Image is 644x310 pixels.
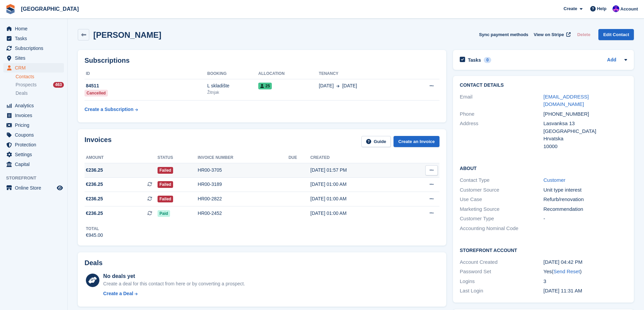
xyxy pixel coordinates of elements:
[544,177,566,183] a: Customer
[86,232,103,239] div: €945.00
[460,215,543,223] div: Customer Type
[460,258,543,266] div: Account Created
[85,136,112,147] h2: Invoices
[460,83,627,88] h2: Contact Details
[16,74,64,80] a: Contacts
[3,120,64,130] a: menu
[319,68,407,79] th: Tenancy
[158,181,173,188] span: Failed
[552,269,581,274] span: ( )
[15,150,55,159] span: Settings
[15,101,55,110] span: Analytics
[85,103,138,116] a: Create a Subscription
[534,31,564,38] span: View on Stripe
[544,205,627,213] div: Recommendation
[158,152,198,163] th: Status
[207,82,258,89] div: L skladište
[207,89,258,95] div: Žitnjak
[103,290,133,297] div: Create a Deal
[85,259,102,267] h2: Deals
[15,111,55,120] span: Invoices
[3,44,64,53] a: menu
[460,205,543,213] div: Marketing Source
[93,30,161,39] h2: [PERSON_NAME]
[3,140,64,149] a: menu
[544,110,627,118] div: [PHONE_NUMBER]
[460,268,543,276] div: Password Set
[597,5,606,12] span: Help
[3,53,64,63] a: menu
[598,29,634,40] a: Edit Contact
[258,83,272,89] span: 25
[158,210,170,217] span: Paid
[361,136,391,147] a: Guide
[3,101,64,110] a: menu
[18,3,81,15] a: [GEOGRAPHIC_DATA]
[460,165,627,171] h2: About
[86,195,103,202] span: €236.25
[103,280,245,287] div: Create a deal for this contact from here or by converting a prospect.
[3,150,64,159] a: menu
[85,90,108,96] div: Cancelled
[460,287,543,295] div: Last Login
[85,152,158,163] th: Amount
[544,135,627,143] div: Hrvatska
[3,183,64,193] a: menu
[479,29,528,40] button: Sync payment methods
[6,175,67,181] span: Storefront
[564,5,577,12] span: Create
[85,57,439,64] h2: Subscriptions
[15,120,55,130] span: Pricing
[85,68,207,79] th: ID
[310,181,403,188] div: [DATE] 01:00 AM
[15,53,55,63] span: Sites
[310,152,403,163] th: Created
[468,57,481,63] h2: Tasks
[103,272,245,280] div: No deals yet
[86,226,103,232] div: Total
[310,195,403,202] div: [DATE] 01:00 AM
[56,184,64,192] a: Preview store
[198,181,289,188] div: HR00-3189
[85,106,134,113] div: Create a Subscription
[15,34,55,43] span: Tasks
[544,278,627,285] div: 3
[3,63,64,73] a: menu
[319,82,334,89] span: [DATE]
[53,82,64,88] div: 463
[3,34,64,43] a: menu
[544,143,627,150] div: 10000
[15,24,55,33] span: Home
[574,29,593,40] button: Delete
[3,111,64,120] a: menu
[620,6,638,12] span: Account
[460,225,543,232] div: Accounting Nominal Code
[198,167,289,174] div: HR00-3705
[207,68,258,79] th: Booking
[86,167,103,174] span: €236.25
[15,63,55,73] span: CRM
[310,210,403,217] div: [DATE] 01:00 AM
[86,181,103,188] span: €236.25
[544,288,582,293] time: 2025-05-16 09:31:32 UTC
[16,90,64,97] a: Deals
[544,215,627,223] div: -
[460,176,543,184] div: Contact Type
[158,196,173,202] span: Failed
[310,167,403,174] div: [DATE] 01:57 PM
[544,258,627,266] div: [DATE] 04:42 PM
[531,29,572,40] a: View on Stripe
[553,269,580,274] a: Send Reset
[342,82,357,89] span: [DATE]
[3,130,64,140] a: menu
[484,57,492,63] div: 0
[613,5,619,12] img: Ivan Gačić
[544,120,627,128] div: Lasvanksa 13
[3,24,64,33] a: menu
[16,81,64,88] a: Prospects 463
[544,186,627,194] div: Unit type interest
[3,160,64,169] a: menu
[86,210,103,217] span: €236.25
[607,56,616,64] a: Add
[16,90,28,96] span: Deals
